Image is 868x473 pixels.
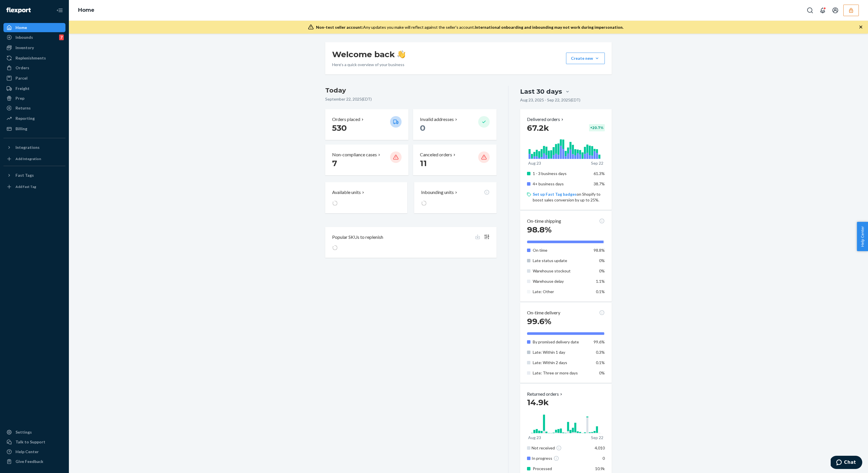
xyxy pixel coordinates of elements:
button: Available units [325,182,407,213]
button: Talk to Support [3,437,65,447]
img: hand-wave emoji [397,50,405,58]
p: Late: Within 2 days [533,360,589,366]
div: Orders [15,65,29,71]
button: Fast Tags [3,171,65,180]
p: Non-compliance cases [332,151,377,158]
div: Returns [15,105,31,111]
ol: breadcrumbs [73,2,99,19]
p: Aug 23, 2025 - Sep 22, 2025 ( EDT ) [520,97,580,103]
p: Warehouse stockout [533,268,589,274]
p: Late: Three or more days [533,370,589,376]
p: Inbounding units [421,189,454,196]
div: + 20.7 % [589,124,605,131]
div: Reporting [15,116,35,121]
img: Flexport logo [6,7,31,13]
span: 0 [420,123,425,133]
div: Parcel [15,75,28,81]
span: 0% [599,258,605,263]
a: Returns [3,103,65,113]
p: Here’s a quick overview of your business [332,62,405,68]
p: Warehouse delay [533,278,589,284]
div: Prep [15,95,24,101]
button: Give Feedback [3,457,65,466]
span: 4,010 [595,445,605,450]
div: Add Fast Tag [15,184,36,189]
a: Settings [3,428,65,437]
p: Aug 23 [528,435,541,441]
a: Inventory [3,43,65,52]
div: Inbounds [15,34,33,40]
div: Last 30 days [520,87,562,96]
p: Canceled orders [420,151,452,158]
span: 0.1% [596,289,605,294]
p: Orders placed [332,116,360,123]
div: Replenishments [15,55,46,61]
p: Invalid addresses [420,116,454,123]
p: Late: Other [533,289,589,295]
p: 4+ business days [533,181,589,187]
a: Inbounds7 [3,33,65,42]
span: 1.1% [596,279,605,284]
button: Open account menu [830,5,841,16]
div: Fast Tags [15,172,34,178]
p: On-time shipping [527,218,561,224]
h3: Today [325,86,497,95]
div: Not received [532,445,590,451]
p: September 22, 2025 ( EDT ) [325,96,497,102]
span: 67.2k [527,123,549,133]
button: Orders placed 530 [325,109,408,140]
p: On-time delivery [527,309,560,316]
a: Replenishments [3,53,65,63]
span: 99.6% [527,316,551,326]
a: Billing [3,124,65,133]
div: Integrations [15,145,40,150]
a: Home [78,7,94,13]
p: Late status update [533,258,589,264]
div: Any updates you make will reflect against the seller's account. [316,24,623,30]
p: on Shopify to boost sales conversion by up to 25%. [533,191,605,203]
p: Sep 22 [591,160,603,166]
p: Returned orders [527,391,563,397]
span: 99.6% [594,339,605,344]
a: Add Integration [3,154,65,164]
span: Help Center [857,222,868,251]
span: 0% [599,268,605,273]
div: Settings [15,429,32,435]
span: International onboarding and inbounding may not work during impersonation. [475,25,623,30]
span: 14.9k [527,397,549,407]
button: Canceled orders 11 [413,145,496,175]
span: 98.8% [527,225,552,234]
button: Close Navigation [54,5,65,16]
p: Aug 23 [528,160,541,166]
span: 530 [332,123,347,133]
span: 7 [332,158,337,168]
span: 10.9k [595,466,605,471]
span: 38.7% [594,181,605,186]
a: Orders [3,63,65,72]
button: Open notifications [817,5,828,16]
div: Give Feedback [15,459,43,464]
div: In progress [532,455,590,461]
p: By promised delivery date [533,339,589,345]
span: 0 [602,456,605,461]
span: 0% [599,370,605,375]
div: Talk to Support [15,439,45,445]
div: Home [15,25,27,30]
div: Add Integration [15,156,41,161]
span: 98.8% [594,248,605,253]
button: Create new [566,53,605,64]
p: Sep 22 [591,435,603,441]
a: Freight [3,84,65,93]
button: Delivered orders [527,116,565,123]
p: 1 - 3 business days [533,171,589,176]
span: 0.3% [596,350,605,355]
p: Late: Within 1 day [533,349,589,355]
a: Set up Fast Tag badges [533,192,577,197]
div: Inventory [15,45,34,51]
button: Integrations [3,143,65,152]
span: Non-test seller account: [316,25,363,30]
a: Home [3,23,65,32]
button: Inbounding units [414,182,496,213]
button: Non-compliance cases 7 [325,145,408,175]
